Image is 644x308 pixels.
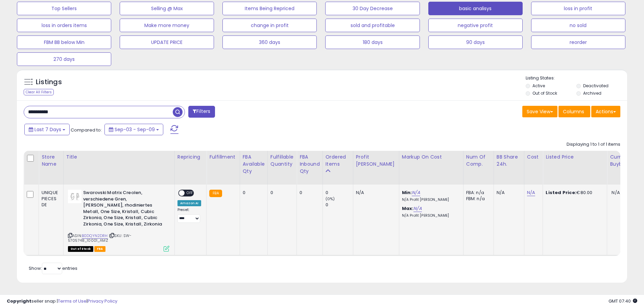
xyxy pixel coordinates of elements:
div: Profit [PERSON_NAME] [356,153,396,168]
div: Cost [527,153,540,161]
div: 0 [243,190,262,196]
button: Sep-03 - Sep-09 [104,124,163,135]
div: Title [66,153,172,161]
button: 270 days [17,52,111,66]
label: Active [532,83,545,89]
h5: Listings [36,77,62,87]
div: Displaying 1 to 1 of 1 items [567,141,620,148]
th: The percentage added to the cost of goods (COGS) that forms the calculator for Min & Max prices. [399,151,463,185]
div: 0 [326,190,353,196]
button: 180 days [325,35,420,49]
div: FBA inbound Qty [300,153,320,175]
div: €80.00 [546,190,602,196]
small: FBA [209,190,222,197]
div: FBM: n/a [466,196,488,202]
button: Items Being Repriced [222,2,317,15]
div: Amazon AI [177,200,201,206]
label: Archived [583,90,601,96]
button: basic analisys [428,2,523,15]
div: N/A [356,190,394,196]
button: 90 days [428,35,523,49]
button: FBM BB below Min [17,35,111,49]
button: Selling @ Max [120,2,214,15]
div: FBA: n/a [466,190,488,196]
button: 360 days [222,35,317,49]
button: sold and profitable [325,19,420,32]
button: 30 Day Decrease [325,2,420,15]
div: 0 [270,190,291,196]
span: OFF [185,190,195,196]
span: All listings that are currently out of stock and unavailable for purchase on Amazon [68,246,93,252]
div: Clear All Filters [24,89,54,95]
b: Swarovski Matrix Creolen, verschiedene Gren, [PERSON_NAME], rhodiniertes Metall, One Size, Krista... [83,190,165,229]
p: N/A Profit [PERSON_NAME] [402,197,458,202]
span: 2025-09-17 07:40 GMT [609,298,637,304]
div: BB Share 24h. [497,153,521,168]
button: Filters [188,106,215,118]
a: Terms of Use [58,298,87,304]
span: N/A [612,189,620,196]
div: Ordered Items [326,153,350,168]
small: (0%) [326,196,335,202]
button: Actions [591,106,620,117]
button: Columns [558,106,590,117]
button: negative profit [428,19,523,32]
b: Min: [402,189,412,196]
a: N/A [412,189,420,196]
p: N/A Profit [PERSON_NAME] [402,213,458,218]
div: Fulfillable Quantity [270,153,294,168]
strong: Copyright [7,298,31,304]
a: B0DQYN2DRH [82,233,108,239]
span: | SKU: SW-5705748_10001_AMZ [68,233,132,243]
span: Columns [563,108,584,115]
div: Num of Comp. [466,153,491,168]
button: change in profit [222,19,317,32]
button: no sold [531,19,625,32]
button: reorder [531,35,625,49]
b: Max: [402,205,414,212]
div: Fulfillment [209,153,237,161]
b: Listed Price: [546,189,576,196]
span: Show: entries [29,265,77,271]
button: loss in orders items [17,19,111,32]
span: Sep-03 - Sep-09 [115,126,155,133]
a: N/A [527,189,535,196]
div: Markup on Cost [402,153,460,161]
span: Compared to: [71,127,102,133]
a: Privacy Policy [88,298,117,304]
div: Listed Price [546,153,604,161]
div: Store Name [42,153,61,168]
a: N/A [413,205,422,212]
div: N/A [497,190,519,196]
label: Deactivated [583,83,609,89]
div: 0 [326,202,353,208]
div: UNIQUE PIECES DE [42,190,58,208]
p: Listing States: [526,75,627,81]
span: Last 7 Days [34,126,61,133]
div: ASIN: [68,190,169,251]
img: 41WCodQXkDL._SL40_.jpg [68,190,81,203]
button: UPDATE PRICE [120,35,214,49]
label: Out of Stock [532,90,557,96]
button: Top Sellers [17,2,111,15]
div: 0 [300,190,317,196]
span: FBA [94,246,106,252]
div: Preset: [177,208,201,223]
button: Make more money [120,19,214,32]
button: Save View [522,106,557,117]
div: seller snap | | [7,298,117,305]
button: loss in profit [531,2,625,15]
div: Repricing [177,153,204,161]
div: FBA Available Qty [243,153,265,175]
button: Last 7 Days [24,124,70,135]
